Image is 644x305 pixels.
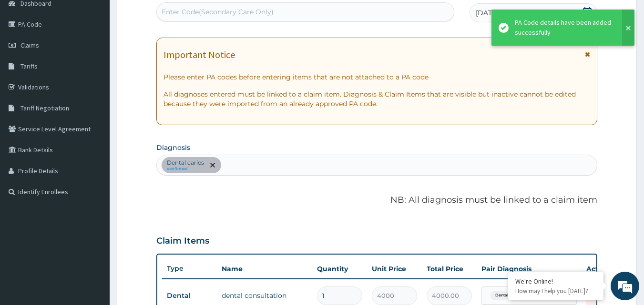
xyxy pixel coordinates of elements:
p: Please enter PA codes before entering items that are not attached to a PA code [164,72,591,82]
h1: Important Notice [164,49,235,60]
p: All diagnoses entered must be linked to a claim item. Diagnosis & Claim Items that are visible bu... [164,89,591,108]
small: confirmed [167,167,204,171]
td: dental consultation [217,286,312,305]
th: Pair Diagnosis [477,259,582,278]
div: PA Code details have been added successfully [515,18,613,38]
span: Tariff Negotiation [20,104,69,112]
span: Dental caries [491,291,525,300]
th: Actions [582,259,629,278]
div: We're Online! [515,277,596,285]
p: Dental caries [167,159,204,167]
div: Enter Code(Secondary Care Only) [162,7,274,17]
span: Tariffs [20,62,38,70]
p: NB: All diagnosis must be linked to a claim item [156,194,598,207]
p: How may I help you today? [515,287,596,295]
th: Total Price [422,259,477,278]
img: d_794563401_company_1708531726252_794563401 [18,48,39,71]
td: Dental [162,287,217,305]
label: Diagnosis [156,143,190,152]
span: Claims [20,41,39,49]
textarea: Type your message and hit 'Enter' [5,204,182,237]
span: [DATE] [476,8,498,18]
h3: Claim Items [156,236,209,246]
div: Chat with us now [50,53,160,66]
span: We're online! [55,92,132,188]
span: remove selection option [208,161,217,169]
th: Quantity [312,259,367,278]
th: Unit Price [367,259,422,278]
th: Type [162,260,217,277]
th: Name [217,259,312,278]
div: Minimize live chat window [156,5,179,28]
